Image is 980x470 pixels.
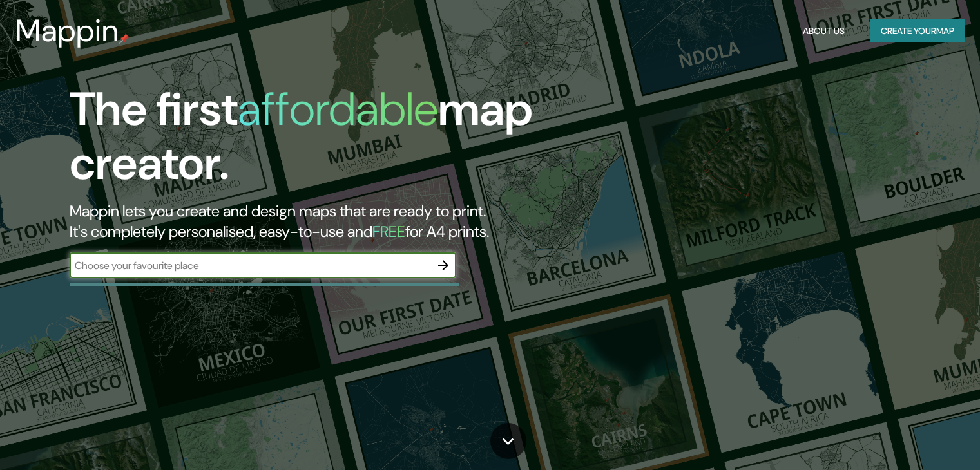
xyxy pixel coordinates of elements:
h5: FREE [372,221,405,241]
input: Choose your favourite place [70,258,430,273]
img: mappin-pin [119,33,130,44]
h1: The first map creator. [70,82,560,201]
h3: Mappin [15,13,119,49]
h1: affordable [238,79,438,139]
button: Create yourmap [870,19,965,43]
button: About Us [798,19,850,43]
iframe: Help widget launcher [865,420,966,456]
h2: Mappin lets you create and design maps that are ready to print. It's completely personalised, eas... [70,201,560,242]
